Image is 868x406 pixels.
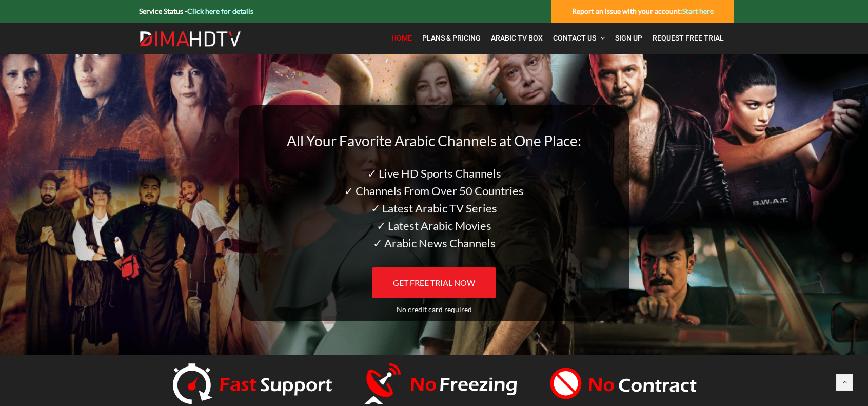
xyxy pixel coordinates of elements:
[391,34,412,42] span: Home
[647,28,729,49] a: Request Free Trial
[417,28,486,49] a: Plans & Pricing
[486,28,548,49] a: Arabic TV Box
[386,28,417,49] a: Home
[344,184,524,198] span: ✓ Channels From Over 50 Countries
[682,7,714,15] a: Start here
[393,278,475,287] span: GET FREE TRIAL NOW
[615,34,642,42] span: Sign Up
[610,28,647,49] a: Sign Up
[377,219,491,233] span: ✓ Latest Arabic Movies
[397,305,472,314] span: No credit card required
[139,7,253,15] strong: Service Status -
[372,267,496,298] a: GET FREE TRIAL NOW
[572,7,714,15] strong: Report an issue with your account:
[367,166,501,180] span: ✓ Live HD Sports Channels
[548,28,610,49] a: Contact Us
[373,236,496,250] span: ✓ Arabic News Channels
[836,374,853,391] a: Back to top
[287,132,581,149] span: All Your Favorite Arabic Channels at One Place:
[553,34,596,42] span: Contact Us
[653,34,724,42] span: Request Free Trial
[139,31,242,47] img: Dima HDTV
[491,34,543,42] span: Arabic TV Box
[371,201,497,215] span: ✓ Latest Arabic TV Series
[187,7,253,15] a: Click here for details
[422,34,481,42] span: Plans & Pricing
